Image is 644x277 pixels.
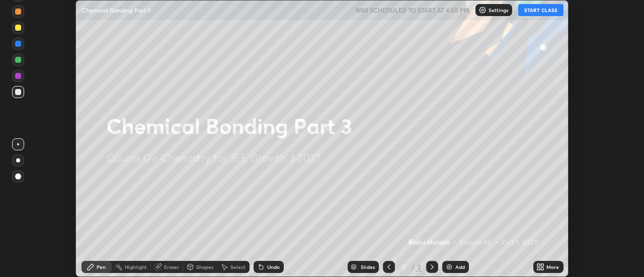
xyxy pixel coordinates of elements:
img: class-settings-icons [478,6,487,14]
div: Highlight [125,264,147,269]
div: Pen [97,264,106,269]
img: add-slide-button [445,263,453,271]
div: Undo [267,264,280,269]
div: Shapes [196,264,213,269]
div: 2 [399,264,409,270]
div: Slides [361,264,375,269]
div: / [411,264,414,270]
div: 2 [416,262,422,271]
p: Chemical Bonding Part 3 [82,6,151,14]
button: START CLASS [518,4,563,16]
div: More [546,264,559,269]
p: Settings [489,8,508,13]
h5: WAS SCHEDULED TO START AT 4:50 PM [355,6,469,15]
div: Add [455,264,465,269]
div: Select [230,264,246,269]
div: Eraser [164,264,179,269]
